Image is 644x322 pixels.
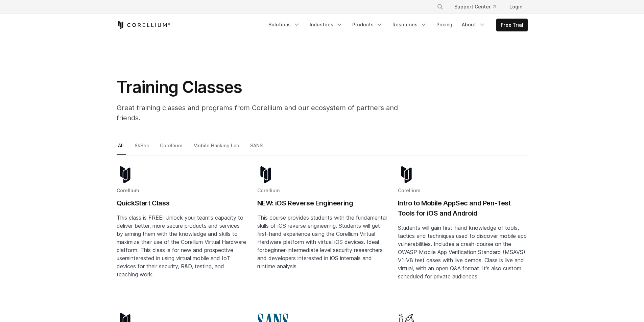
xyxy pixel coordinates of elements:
[458,19,490,31] a: About
[504,1,528,13] a: Login
[432,19,456,31] a: Pricing
[159,141,185,155] a: Corellium
[257,166,274,183] img: corellium-logo-icon-dark
[249,141,265,155] a: SANS
[429,1,528,13] div: Navigation Menu
[117,141,126,155] a: All
[117,103,421,123] p: Great training classes and programs from Corellium and our ecosystem of partners and friends.
[257,166,387,302] a: Blog post summary: NEW: iOS Reverse Engineering
[264,19,304,31] a: Solutions
[348,19,387,31] a: Products
[398,188,421,193] span: Corellium
[257,214,387,270] p: This course provides students with the fundamental skills of iOS reverse engineering. Students wi...
[117,166,246,302] a: Blog post summary: QuickStart Class
[264,19,528,31] div: Navigation Menu
[257,188,280,193] span: Corellium
[388,19,431,31] a: Resources
[117,21,170,29] a: Corellium Home
[398,166,415,183] img: corellium-logo-icon-dark
[192,141,242,155] a: Mobile Hacking Lab
[117,198,246,208] h2: QuickStart Class
[398,224,527,280] span: Students will gain first-hand knowledge of tools, tactics and techniques used to discover mobile ...
[398,198,528,218] h2: Intro to Mobile AppSec and Pen-Test Tools for iOS and Android
[133,141,151,155] a: 8kSec
[449,1,501,13] a: Support Center
[117,188,139,193] span: Corellium
[306,19,347,31] a: Industries
[398,166,528,302] a: Blog post summary: Intro to Mobile AppSec and Pen-Test Tools for iOS and Android
[117,166,134,183] img: corellium-logo-icon-dark
[434,1,446,13] button: Search
[497,19,527,31] a: Free Trial
[257,198,387,208] h2: NEW: iOS Reverse Engineering
[117,214,246,262] span: This class is FREE! Unlock your team's capacity to deliver better, more secure products and servi...
[257,247,383,270] span: beginner-intermediate level security researchers and developers interested in iOS internals and r...
[117,77,421,97] h1: Training Classes
[117,255,230,278] span: interested in using virtual mobile and IoT devices for their security, R&D, testing, and teaching...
